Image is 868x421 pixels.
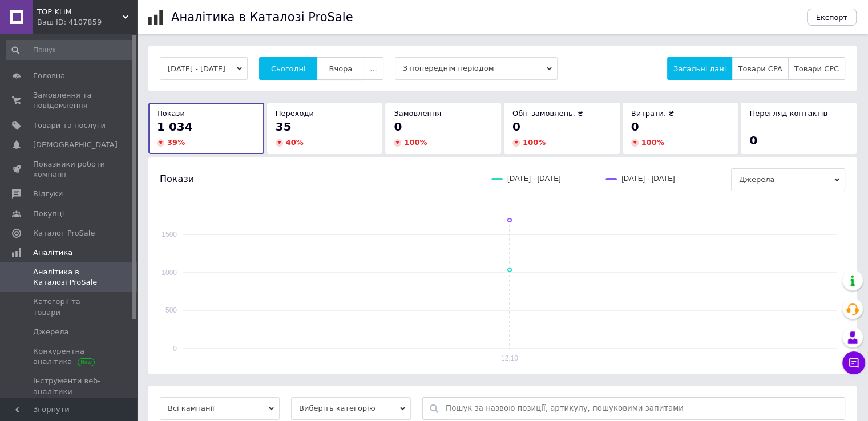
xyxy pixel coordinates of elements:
[33,228,95,238] span: Каталог ProSale
[33,248,72,258] span: Аналітика
[788,57,845,80] button: Товари CPC
[160,397,280,420] span: Всі кампанії
[157,109,185,118] span: Покази
[173,345,177,353] text: 0
[370,64,377,73] span: ...
[523,138,546,147] span: 100 %
[816,13,848,22] span: Експорт
[738,64,782,73] span: Товари CPA
[171,10,353,24] h1: Аналітика в Каталозі ProSale
[794,64,839,73] span: Товари CPC
[33,267,106,288] span: Аналітика в Каталозі ProSale
[631,109,675,118] span: Витрати, ₴
[33,189,63,199] span: Відгуки
[501,354,518,362] text: 12.10
[446,398,839,419] input: Пошук за назвою позиції, артикулу, пошуковими запитами
[731,168,845,191] span: Джерела
[667,57,732,80] button: Загальні дані
[641,138,664,147] span: 100 %
[317,57,364,80] button: Вчора
[404,138,427,147] span: 100 %
[33,90,106,111] span: Замовлення та повідомлення
[631,120,639,133] span: 0
[842,351,865,374] button: Чат з покупцем
[160,173,194,185] span: Покази
[749,109,827,118] span: Перегляд контактів
[276,109,314,118] span: Переходи
[512,109,583,118] span: Обіг замовлень, ₴
[6,40,135,60] input: Пошук
[165,306,177,314] text: 500
[160,57,248,80] button: [DATE] - [DATE]
[33,71,65,81] span: Головна
[162,269,177,277] text: 1000
[512,120,520,133] span: 0
[286,138,304,147] span: 40 %
[162,230,177,238] text: 1500
[364,57,383,80] button: ...
[271,64,306,73] span: Сьогодні
[37,17,137,27] div: Ваш ID: 4107859
[395,57,558,80] span: З попереднім періодом
[276,120,292,133] span: 35
[732,57,788,80] button: Товари CPA
[33,327,68,337] span: Джерела
[749,133,757,147] span: 0
[157,120,193,133] span: 1 034
[167,138,185,147] span: 39 %
[33,120,106,131] span: Товари та послуги
[807,9,857,26] button: Експорт
[394,109,441,118] span: Замовлення
[37,7,123,17] span: TOP KLiM
[259,57,318,80] button: Сьогодні
[33,297,106,317] span: Категорії та товари
[33,346,106,367] span: Конкурентна аналітика
[33,140,118,150] span: [DEMOGRAPHIC_DATA]
[394,120,402,133] span: 0
[33,376,106,396] span: Інструменти веб-аналітики
[291,397,411,420] span: Виберіть категорію
[329,64,352,73] span: Вчора
[33,159,106,180] span: Показники роботи компанії
[33,209,64,219] span: Покупці
[673,64,726,73] span: Загальні дані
